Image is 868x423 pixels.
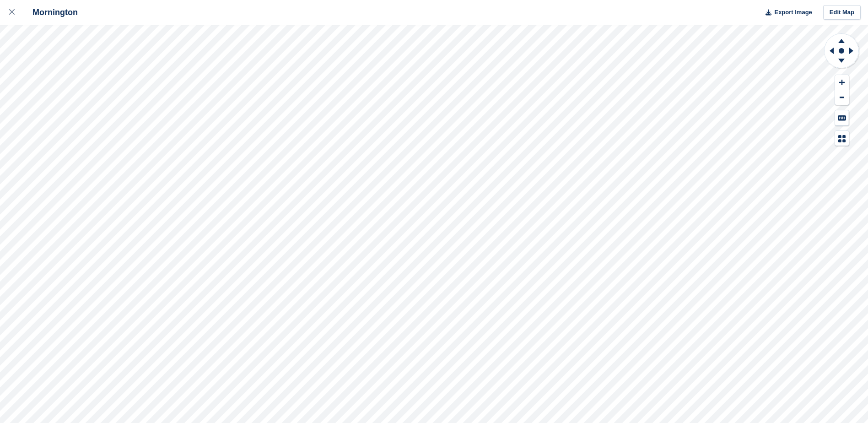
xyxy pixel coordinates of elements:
button: Zoom Out [835,90,849,105]
div: Mornington [24,7,78,18]
button: Zoom In [835,75,849,90]
button: Keyboard Shortcuts [835,110,849,125]
span: Export Image [774,8,812,17]
button: Map Legend [835,131,849,146]
a: Edit Map [823,5,861,20]
button: Export Image [760,5,812,20]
